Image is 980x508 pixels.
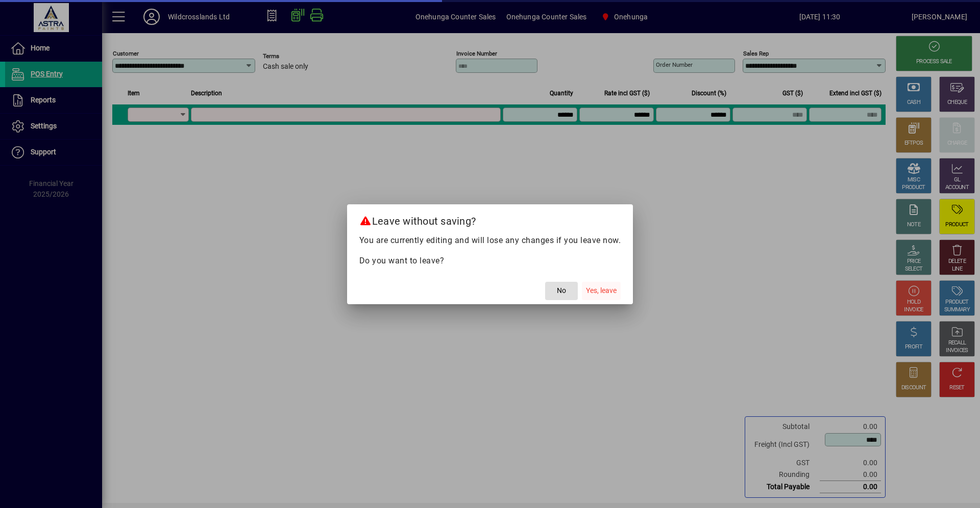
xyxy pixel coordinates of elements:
span: Yes, leave [586,285,617,296]
button: Yes, leave [582,282,621,300]
h2: Leave without saving? [347,204,633,234]
p: Do you want to leave? [359,255,621,267]
p: You are currently editing and will lose any changes if you leave now. [359,234,621,247]
span: No [557,285,566,296]
button: No [545,282,578,300]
